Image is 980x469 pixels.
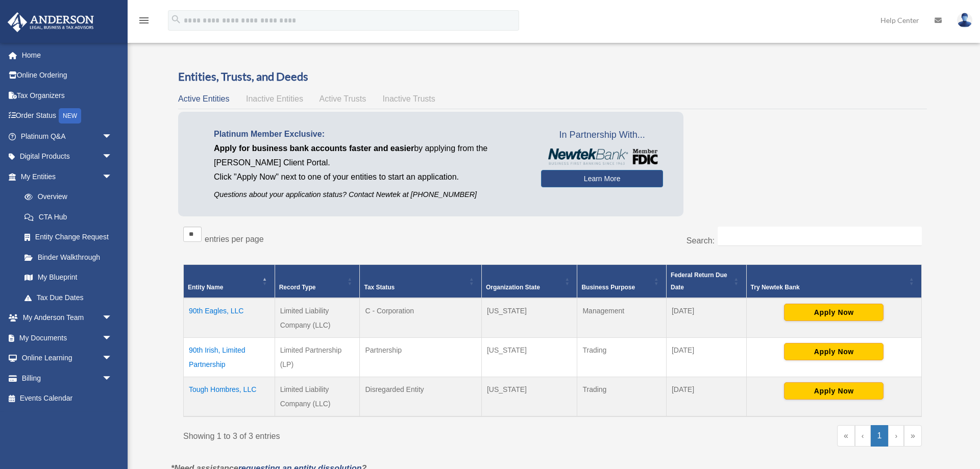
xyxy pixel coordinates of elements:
[855,425,871,447] a: Previous
[184,298,275,338] td: 90th Eagles, LLC
[7,328,128,348] a: My Documentsarrow_drop_down
[14,207,122,227] a: CTA Hub
[581,284,635,291] span: Business Purpose
[577,377,667,416] td: Trading
[541,170,663,187] a: Learn More
[481,337,577,377] td: [US_STATE]
[7,85,128,106] a: Tax Organizers
[7,388,128,409] a: Events Calendar
[364,284,395,291] span: Tax Status
[275,377,360,416] td: Limited Liability Company (LLC)
[360,337,481,377] td: Partnership
[102,368,122,389] span: arrow_drop_down
[666,377,746,416] td: [DATE]
[904,425,922,447] a: Last
[184,264,275,298] th: Entity Name: Activate to invert sorting
[102,146,122,167] span: arrow_drop_down
[14,247,122,267] a: Binder Walkthrough
[360,264,481,298] th: Tax Status: Activate to sort
[14,287,122,308] a: Tax Due Dates
[541,127,663,143] span: In Partnership With...
[7,166,122,187] a: My Entitiesarrow_drop_down
[205,235,264,243] label: entries per page
[184,337,275,377] td: 90th Irish, Limited Partnership
[138,18,150,27] a: menu
[837,425,855,447] a: First
[7,348,128,368] a: Online Learningarrow_drop_down
[102,348,122,369] span: arrow_drop_down
[577,337,667,377] td: Trading
[7,368,128,388] a: Billingarrow_drop_down
[184,377,275,416] td: Tough Hombres, LLC
[183,425,545,443] div: Showing 1 to 3 of 3 entries
[14,187,117,207] a: Overview
[7,308,128,328] a: My Anderson Teamarrow_drop_down
[178,94,229,103] span: Active Entities
[246,94,303,103] span: Inactive Entities
[59,108,81,124] div: NEW
[481,377,577,416] td: [US_STATE]
[14,267,122,288] a: My Blueprint
[666,264,746,298] th: Federal Return Due Date: Activate to sort
[214,188,526,201] p: Questions about your application status? Contact Newtek at [PHONE_NUMBER]
[102,308,122,329] span: arrow_drop_down
[687,236,715,245] label: Search:
[7,65,128,86] a: Online Ordering
[188,284,223,291] span: Entity Name
[102,166,122,187] span: arrow_drop_down
[178,69,927,85] h3: Entities, Trusts, and Deeds
[784,343,884,360] button: Apply Now
[481,298,577,338] td: [US_STATE]
[214,141,526,170] p: by applying from the [PERSON_NAME] Client Portal.
[666,298,746,338] td: [DATE]
[360,377,481,416] td: Disregarded Entity
[671,271,727,291] span: Federal Return Due Date
[320,94,366,103] span: Active Trusts
[275,337,360,377] td: Limited Partnership (LP)
[214,127,526,141] p: Platinum Member Exclusive:
[666,337,746,377] td: [DATE]
[577,298,667,338] td: Management
[7,106,128,127] a: Order StatusNEW
[7,146,128,167] a: Digital Productsarrow_drop_down
[138,14,150,27] i: menu
[102,126,122,147] span: arrow_drop_down
[486,284,540,291] span: Organization State
[14,227,122,248] a: Entity Change Request
[957,13,972,28] img: User Pic
[279,284,316,291] span: Record Type
[214,144,414,153] span: Apply for business bank accounts faster and easier
[102,328,122,349] span: arrow_drop_down
[5,12,97,32] img: Anderson Advisors Platinum Portal
[383,94,435,103] span: Inactive Trusts
[7,126,128,146] a: Platinum Q&Aarrow_drop_down
[784,382,884,400] button: Apply Now
[784,304,884,321] button: Apply Now
[7,45,128,65] a: Home
[275,264,360,298] th: Record Type: Activate to sort
[546,149,658,165] img: NewtekBankLogoSM.png
[871,425,889,447] a: 1
[888,425,904,447] a: Next
[577,264,667,298] th: Business Purpose: Activate to sort
[746,264,921,298] th: Try Newtek Bank : Activate to sort
[751,281,906,293] div: Try Newtek Bank
[170,14,182,25] i: search
[481,264,577,298] th: Organization State: Activate to sort
[275,298,360,338] td: Limited Liability Company (LLC)
[214,170,526,184] p: Click "Apply Now" next to one of your entities to start an application.
[360,298,481,338] td: C - Corporation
